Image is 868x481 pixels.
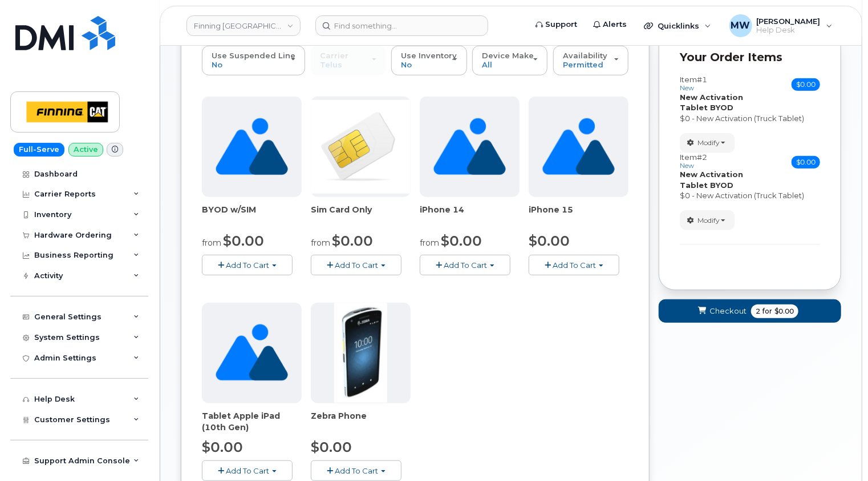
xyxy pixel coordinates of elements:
[212,51,295,60] span: Use Suspended Line
[756,306,760,316] span: 2
[335,260,378,270] span: Add To Cart
[760,306,774,316] span: for
[529,204,628,227] div: iPhone 15
[636,14,719,37] div: Quicklinks
[529,233,570,249] span: $0.00
[680,133,735,153] button: Modify
[482,60,492,69] span: All
[603,19,627,30] span: Alerts
[680,190,820,201] div: $0 - New Activation (Truck Tablet)
[186,15,301,36] a: Finning Canada
[202,46,305,75] button: Use Suspended Line No
[216,303,288,403] img: no_image_found-2caef05468ed5679b831cfe6fc140e25e0c280774317ffc20a367ab7fd17291e.png
[202,238,221,248] small: from
[709,306,747,316] span: Checkout
[731,19,751,33] span: MW
[697,215,720,226] span: Modify
[335,466,378,475] span: Add To Cart
[332,233,373,249] span: $0.00
[792,156,820,169] span: $0.00
[315,15,488,36] input: Find something...
[659,299,841,323] button: Checkout 2 for $0.00
[441,233,482,249] span: $0.00
[528,13,585,36] a: Support
[311,204,411,227] div: Sim Card Only
[680,84,694,92] small: new
[680,162,694,170] small: new
[202,439,243,455] span: $0.00
[553,46,628,75] button: Availability Permitted
[226,466,269,475] span: Add To Cart
[658,21,699,30] span: Quicklinks
[202,255,293,275] button: Add To Cart
[697,153,707,162] span: #2
[334,303,387,403] img: Screenshot_2023-11-28_140213.png
[680,181,733,190] strong: Tablet BYOD
[311,460,401,480] button: Add To Cart
[420,238,439,248] small: from
[680,103,733,112] strong: Tablet BYOD
[311,255,401,275] button: Add To Cart
[529,255,619,275] button: Add To Cart
[482,51,534,60] span: Device Make
[212,60,222,69] span: No
[563,60,603,69] span: Permitted
[472,46,547,75] button: Device Make All
[420,204,520,227] div: iPhone 14
[391,46,467,75] button: Use Inventory No
[444,260,487,270] span: Add To Cart
[774,306,794,316] span: $0.00
[401,51,457,60] span: Use Inventory
[680,93,743,102] strong: New Activation
[311,439,352,455] span: $0.00
[311,100,411,194] img: ______________2020-08-11___23.11.32.png
[721,14,841,37] div: Matthew Walshe
[202,204,302,227] div: BYOD w/SIM
[680,153,707,170] h3: Item
[553,260,596,270] span: Add To Cart
[757,17,821,26] span: [PERSON_NAME]
[680,49,820,66] p: Your Order Items
[401,60,412,69] span: No
[202,460,293,480] button: Add To Cart
[311,410,411,433] div: Zebra Phone
[433,97,506,197] img: no_image_found-2caef05468ed5679b831cfe6fc140e25e0c280774317ffc20a367ab7fd17291e.png
[202,410,302,433] div: Tablet Apple iPad (10th Gen)
[680,170,743,179] strong: New Activation
[680,210,735,230] button: Modify
[420,255,510,275] button: Add To Cart
[680,113,820,124] div: $0 - New Activation (Truck Tablet)
[757,26,821,35] span: Help Desk
[542,97,615,197] img: no_image_found-2caef05468ed5679b831cfe6fc140e25e0c280774317ffc20a367ab7fd17291e.png
[680,75,707,92] h3: Item
[545,19,577,30] span: Support
[697,75,707,84] span: #1
[223,233,264,249] span: $0.00
[585,13,635,36] a: Alerts
[563,51,607,60] span: Availability
[216,97,288,197] img: no_image_found-2caef05468ed5679b831cfe6fc140e25e0c280774317ffc20a367ab7fd17291e.png
[792,78,820,91] span: $0.00
[311,238,330,248] small: from
[697,138,720,148] span: Modify
[226,260,269,270] span: Add To Cart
